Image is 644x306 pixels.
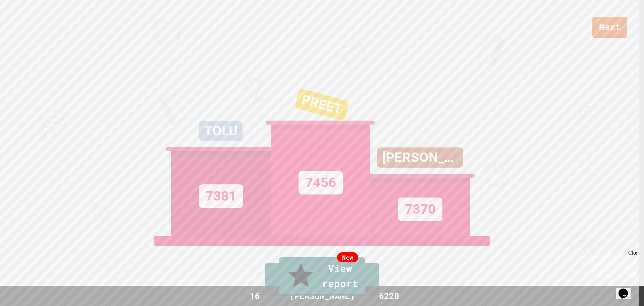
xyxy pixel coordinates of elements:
[588,250,637,278] iframe: chat widget
[616,279,637,299] iframe: chat widget
[3,3,46,43] div: Chat with us now!Close
[398,198,442,221] div: 7370
[199,121,243,141] div: TOLU
[299,171,343,194] div: 7456
[337,252,358,262] div: New
[279,257,365,296] a: View report
[592,17,627,38] a: Next
[294,88,349,121] div: PREET
[377,147,463,168] div: [PERSON_NAME]
[199,184,243,208] div: 7381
